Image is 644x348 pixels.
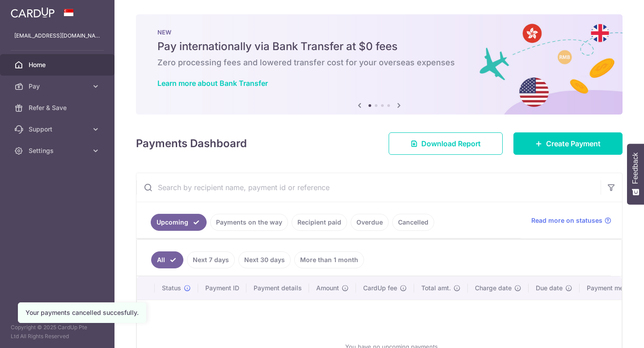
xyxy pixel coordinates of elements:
[151,214,207,231] a: Upcoming
[198,276,246,300] th: Payment ID
[29,125,88,134] span: Support
[546,138,601,149] span: Create Payment
[29,103,88,112] span: Refer & Save
[351,214,389,231] a: Overdue
[246,276,309,300] th: Payment details
[292,214,347,231] a: Recipient paid
[475,284,512,293] span: Charge date
[294,251,364,268] a: More than 1 month
[531,216,611,225] a: Read more on statuses
[151,251,183,268] a: All
[157,29,601,36] p: NEW
[586,321,635,344] iframe: Opens a widget where you can find more information
[513,132,623,155] a: Create Payment
[25,308,139,317] div: Your payments cancelled succesfully.
[536,284,563,293] span: Due date
[631,153,640,184] span: Feedback
[187,251,235,268] a: Next 7 days
[316,284,339,293] span: Amount
[392,214,434,231] a: Cancelled
[210,214,288,231] a: Payments on the way
[29,82,88,91] span: Pay
[627,144,644,204] button: Feedback - Show survey
[162,284,181,293] span: Status
[421,284,451,293] span: Total amt.
[363,284,397,293] span: CardUp fee
[29,146,88,155] span: Settings
[421,138,481,149] span: Download Report
[136,136,247,152] h4: Payments Dashboard
[11,7,55,18] img: CardUp
[136,14,623,115] img: Bank transfer banner
[157,57,601,68] h6: Zero processing fees and lowered transfer cost for your overseas expenses
[531,216,602,225] span: Read more on statuses
[157,39,601,54] h5: Pay internationally via Bank Transfer at $0 fees
[14,31,100,40] p: [EMAIL_ADDRESS][DOMAIN_NAME]
[136,173,601,202] input: Search by recipient name, payment id or reference
[157,79,268,88] a: Learn more about Bank Transfer
[238,251,291,268] a: Next 30 days
[389,132,503,155] a: Download Report
[29,60,88,69] span: Home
